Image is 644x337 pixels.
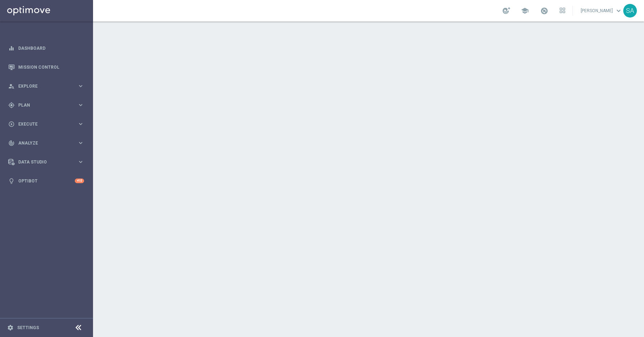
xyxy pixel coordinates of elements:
[77,158,84,165] i: keyboard_arrow_right
[77,121,84,127] i: keyboard_arrow_right
[8,178,15,184] i: lightbulb
[8,45,15,52] i: equalizer
[75,179,84,183] div: +10
[18,141,77,145] span: Analyze
[8,102,77,108] div: Plan
[18,84,77,88] span: Explore
[580,5,623,16] a: [PERSON_NAME]keyboard_arrow_down
[8,140,77,146] div: Analyze
[8,171,84,190] div: Optibot
[18,122,77,126] span: Execute
[77,140,84,146] i: keyboard_arrow_right
[77,83,84,89] i: keyboard_arrow_right
[8,140,15,146] i: track_changes
[8,178,84,184] button: lightbulb Optibot +10
[521,7,529,15] span: school
[18,39,84,58] a: Dashboard
[8,140,84,146] button: track_changes Analyze keyboard_arrow_right
[8,102,84,108] button: gps_fixed Plan keyboard_arrow_right
[623,4,637,18] div: SA
[18,160,77,164] span: Data Studio
[18,58,84,77] a: Mission Control
[8,45,84,51] button: equalizer Dashboard
[8,121,84,127] button: play_circle_outline Execute keyboard_arrow_right
[8,39,84,58] div: Dashboard
[8,83,15,89] i: person_search
[8,102,15,108] i: gps_fixed
[8,159,84,165] button: Data Studio keyboard_arrow_right
[8,159,77,165] div: Data Studio
[8,121,77,127] div: Execute
[17,326,39,330] a: Settings
[8,83,84,89] button: person_search Explore keyboard_arrow_right
[8,83,77,89] div: Explore
[8,121,15,127] i: play_circle_outline
[615,7,623,15] span: keyboard_arrow_down
[7,324,14,331] i: settings
[18,171,75,190] a: Optibot
[8,64,84,70] button: Mission Control
[77,102,84,108] i: keyboard_arrow_right
[18,103,77,107] span: Plan
[8,58,84,77] div: Mission Control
